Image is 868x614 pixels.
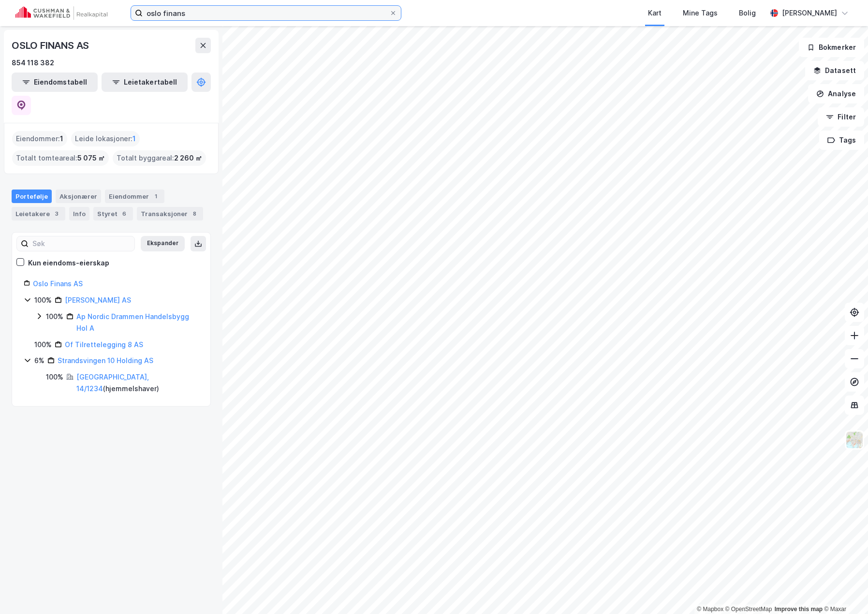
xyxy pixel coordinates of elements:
[58,356,153,365] a: Strandsvingen 10 Holding AS
[648,7,662,19] div: Kart
[12,150,109,166] div: Totalt tomteareal :
[71,131,140,146] div: Leide lokasjoner :
[46,311,63,322] div: 100%
[60,133,63,145] span: 1
[69,207,89,220] div: Info
[697,606,723,613] a: Mapbox
[775,606,823,613] a: Improve this map
[845,431,864,449] img: Z
[113,150,206,166] div: Totalt byggareal :
[77,152,105,164] span: 5 075 ㎡
[29,236,134,251] input: Søk
[819,131,864,150] button: Tags
[725,606,772,613] a: OpenStreetMap
[56,190,101,203] div: Aksjonærer
[65,340,143,349] a: Of Tilrettelegging 8 AS
[137,207,203,220] div: Transaksjoner
[12,57,54,69] div: 854 118 382
[12,190,52,203] div: Portefølje
[46,371,63,383] div: 100%
[820,568,868,614] div: Kontrollprogram for chat
[12,207,65,220] div: Leietakere
[105,190,164,203] div: Eiendommer
[12,38,91,53] div: OSLO FINANS AS
[28,257,109,269] div: Kun eiendoms-eierskap
[683,7,718,19] div: Mine Tags
[739,7,756,19] div: Bolig
[141,236,185,251] button: Ekspander
[34,355,44,366] div: 6%
[818,107,864,127] button: Filter
[782,7,837,19] div: [PERSON_NAME]
[190,209,199,219] div: 8
[76,371,199,395] div: ( hjemmelshaver )
[102,73,188,92] button: Leietakertabell
[33,279,83,288] a: Oslo Finans AS
[12,131,67,146] div: Eiendommer :
[119,209,129,219] div: 6
[76,373,149,393] a: [GEOGRAPHIC_DATA], 14/1234
[15,6,107,20] img: cushman-wakefield-realkapital-logo.202ea83816669bd177139c58696a8fa1.svg
[820,568,868,614] iframe: Chat Widget
[12,73,98,92] button: Eiendomstabell
[76,312,189,332] a: Ap Nordic Drammen Handelsbygg Hol A
[93,207,133,220] div: Styret
[799,38,864,57] button: Bokmerker
[151,191,161,201] div: 1
[132,133,136,145] span: 1
[808,84,864,103] button: Analyse
[805,61,864,80] button: Datasett
[52,209,61,219] div: 3
[34,339,52,351] div: 100%
[34,294,52,306] div: 100%
[65,296,131,304] a: [PERSON_NAME] AS
[174,152,202,164] span: 2 260 ㎡
[143,6,389,20] input: Søk på adresse, matrikkel, gårdeiere, leietakere eller personer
